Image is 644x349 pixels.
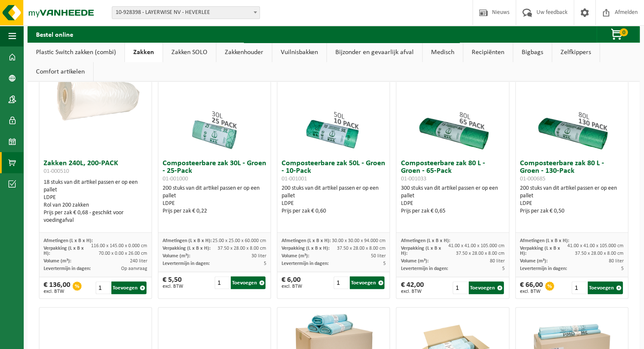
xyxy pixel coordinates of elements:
[282,261,329,266] span: Levertermijn in dagen:
[163,276,183,289] div: € 5,50
[282,200,385,207] div: LDPE
[163,238,212,243] span: Afmetingen (L x B x H):
[282,276,302,289] div: € 6,00
[401,207,504,215] div: Prijs per zak € 0,65
[282,185,385,215] div: 200 stuks van dit artikel passen er op een pallet
[252,254,266,259] span: 30 liter
[401,176,426,182] span: 01-001033
[291,71,376,155] img: 01-001001
[469,281,504,294] button: Toevoegen
[334,276,349,289] input: 1
[282,246,329,251] span: Verpakking (L x B x H):
[28,62,93,82] a: Comfort artikelen
[588,281,623,294] button: Toevoegen
[513,43,552,62] a: Bigbags
[520,160,624,183] h3: Composteerbare zak 80 L - Groen - 130-Pack
[621,266,624,271] span: 5
[401,266,448,271] span: Levertermijn in dagen:
[44,194,147,202] div: LDPE
[332,238,385,243] span: 30.00 x 30.00 x 94.000 cm
[215,276,230,289] input: 1
[401,259,428,264] span: Volume (m³):
[327,43,422,62] a: Bijzonder en gevaarlijk afval
[44,246,84,256] span: Verpakking (L x B x H):
[520,200,624,207] div: LDPE
[125,43,163,62] a: Zakken
[410,71,495,155] img: 01-001033
[401,281,423,294] div: € 42,00
[453,281,468,294] input: 1
[401,160,504,183] h3: Composteerbare zak 80 L - Groen - 65-Pack
[463,43,513,62] a: Recipiënten
[282,238,331,243] span: Afmetingen (L x B x H):
[44,259,71,264] span: Volume (m³):
[282,207,385,215] div: Prijs per zak € 0,60
[112,7,260,19] span: 10-928398 - LAYERWISE NV - HEVERLEE
[121,266,147,271] span: Op aanvraag
[231,276,266,289] button: Toevoegen
[619,28,628,36] span: 0
[529,71,614,155] img: 01-000685
[401,289,423,294] span: excl. BTW
[163,200,266,207] div: LDPE
[401,200,504,207] div: LDPE
[448,243,505,248] span: 41.00 x 41.00 x 105.000 cm
[44,179,147,224] div: 18 stuks van dit artikel passen er op een pallet
[163,176,188,182] span: 01-001000
[401,185,504,215] div: 300 stuks van dit artikel passen er op een pallet
[163,246,210,251] span: Verpakking (L x B x H):
[96,281,111,294] input: 1
[597,26,639,43] button: 0
[490,259,505,264] span: 80 liter
[91,243,147,248] span: 116.00 x 145.00 x 0.000 cm
[350,276,385,289] button: Toevoegen
[163,43,216,62] a: Zakken SOLO
[567,243,624,248] span: 41.00 x 41.00 x 105.000 cm
[28,43,124,62] a: Plastic Switch zakken (combi)
[520,207,624,215] div: Prijs per zak € 0,50
[99,251,147,256] span: 70.00 x 0.00 x 26.00 cm
[401,246,441,256] span: Verpakking (L x B x H):
[520,289,543,294] span: excl. BTW
[111,281,146,294] button: Toevoegen
[44,289,70,294] span: excl. BTW
[28,26,82,42] h2: Bestel online
[401,238,450,243] span: Afmetingen (L x B x H):
[44,202,147,209] div: Rol van 200 zakken
[112,6,260,19] span: 10-928398 - LAYERWISE NV - HEVERLEE
[163,185,266,215] div: 200 stuks van dit artikel passen er op een pallet
[163,284,183,289] span: excl. BTW
[163,261,210,266] span: Levertermijn in dagen:
[282,254,309,259] span: Volume (m³):
[213,238,266,243] span: 25.00 x 25.00 x 60.000 cm
[172,71,257,155] img: 01-001000
[520,281,543,294] div: € 66,00
[44,281,70,294] div: € 136,00
[520,266,567,271] span: Levertermijn in dagen:
[44,160,147,177] h3: Zakken 240L, 200-PACK
[44,168,69,174] span: 01-000510
[520,238,569,243] span: Afmetingen (L x B x H):
[520,176,545,182] span: 01-000685
[44,238,93,243] span: Afmetingen (L x B x H):
[218,246,266,251] span: 37.50 x 28.00 x 8.00 cm
[520,185,624,215] div: 200 stuks van dit artikel passen er op een pallet
[337,246,385,251] span: 37.50 x 28.00 x 8.00 cm
[44,266,91,271] span: Levertermijn in dagen:
[423,43,463,62] a: Medisch
[130,259,147,264] span: 240 liter
[216,43,272,62] a: Zakkenhouder
[163,207,266,215] div: Prijs per zak € 0,22
[552,43,600,62] a: Zelfkippers
[44,209,147,224] div: Prijs per zak € 0,68 - geschikt voor voedingafval
[39,71,152,127] img: 01-000510
[264,261,266,266] span: 5
[572,281,587,294] input: 1
[520,246,560,256] span: Verpakking (L x B x H):
[282,160,385,183] h3: Composteerbare zak 50L - Groen - 10-Pack
[383,261,385,266] span: 5
[282,176,307,182] span: 01-001001
[520,259,547,264] span: Volume (m³):
[272,43,326,62] a: Vuilnisbakken
[163,160,266,183] h3: Composteerbare zak 30L - Groen - 25-Pack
